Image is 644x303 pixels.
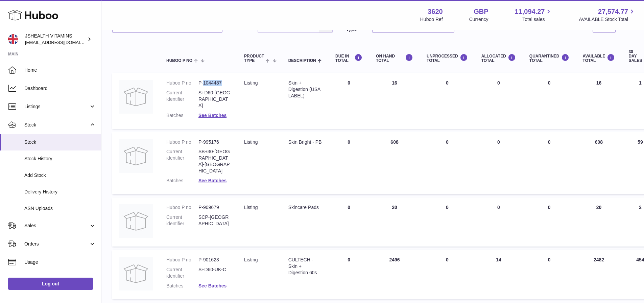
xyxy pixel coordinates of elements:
td: 20 [576,197,622,247]
td: 0 [420,73,475,129]
a: See Batches [198,178,226,183]
div: UNPROCESSED Total [427,54,468,63]
td: 20 [369,197,420,247]
span: Stock [24,139,96,145]
td: 608 [369,132,420,194]
div: CULTECH - Skin + Digestion 60s [288,257,322,276]
span: Stock [24,122,89,128]
a: See Batches [198,283,226,288]
div: Huboo Ref [420,16,443,23]
td: 16 [369,73,420,129]
dt: Current identifier [166,266,198,279]
dt: Batches [166,283,198,289]
span: Usage [24,259,96,265]
a: Log out [8,278,93,290]
span: listing [244,80,258,86]
span: 0 [548,257,551,262]
td: 0 [475,132,523,194]
span: Product Type [244,54,264,63]
span: 11,094.27 [515,7,545,16]
div: Skin Bright - PB [288,139,322,145]
td: 0 [329,197,369,247]
div: Skincare Pads [288,204,322,211]
span: listing [244,205,258,210]
span: listing [244,139,258,145]
a: See Batches [198,113,226,118]
img: product image [119,204,153,238]
a: 11,094.27 Total sales [515,7,552,23]
span: Delivery History [24,189,96,195]
img: product image [119,257,153,290]
img: product image [119,80,153,114]
dt: Huboo P no [166,257,198,263]
span: Add Stock [24,172,96,179]
dt: Batches [166,178,198,184]
span: 0 [548,205,551,210]
td: 0 [329,132,369,194]
span: Home [24,67,96,73]
td: 0 [420,250,475,299]
span: 27,574.77 [598,7,628,16]
dd: S+D60-[GEOGRAPHIC_DATA] [198,90,231,109]
td: 0 [475,73,523,129]
td: 0 [329,73,369,129]
dd: P-901623 [198,257,231,263]
dd: P-1044487 [198,80,231,86]
span: Listings [24,103,89,110]
td: 0 [329,250,369,299]
strong: 3620 [428,7,443,16]
span: Dashboard [24,85,96,92]
td: 608 [576,132,622,194]
a: 27,574.77 AVAILABLE Stock Total [579,7,636,23]
span: listing [244,257,258,262]
span: 0 [548,80,551,86]
span: Sales [24,223,89,229]
span: AVAILABLE Stock Total [579,16,636,23]
div: Skin + Digestion (USA LABEL) [288,80,322,99]
dt: Current identifier [166,214,198,227]
dt: Huboo P no [166,204,198,211]
dd: S+D60-UK-C [198,266,231,279]
div: ALLOCATED Total [481,54,516,63]
td: 2482 [576,250,622,299]
div: JSHEALTH VITAMINS [25,33,86,46]
td: 16 [576,73,622,129]
span: Total sales [522,16,552,23]
div: DUE IN TOTAL [335,54,362,63]
dd: SCP-[GEOGRAPHIC_DATA] [198,214,231,227]
img: internalAdmin-3620@internal.huboo.com [8,34,18,44]
div: Currency [469,16,488,23]
span: [EMAIL_ADDRESS][DOMAIN_NAME] [25,40,99,45]
strong: GBP [474,7,488,16]
td: 0 [420,132,475,194]
div: AVAILABLE Total [583,54,615,63]
span: ASN Uploads [24,205,96,212]
dd: P-909679 [198,204,231,211]
dd: P-995176 [198,139,231,145]
td: 2496 [369,250,420,299]
td: 14 [475,250,523,299]
dt: Current identifier [166,148,198,174]
dt: Current identifier [166,90,198,109]
img: product image [119,139,153,173]
td: 0 [475,197,523,247]
dt: Huboo P no [166,80,198,86]
td: 0 [420,197,475,247]
dd: SB+30-[GEOGRAPHIC_DATA]-[GEOGRAPHIC_DATA] [198,148,231,174]
span: Description [288,59,316,63]
span: Huboo P no [166,59,192,63]
span: Stock History [24,156,96,162]
span: 0 [548,139,551,145]
dt: Batches [166,112,198,119]
div: QUARANTINED Total [529,54,569,63]
div: ON HAND Total [376,54,413,63]
dt: Huboo P no [166,139,198,145]
span: Orders [24,241,89,247]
